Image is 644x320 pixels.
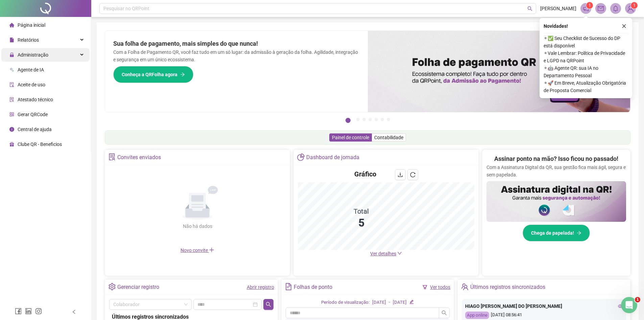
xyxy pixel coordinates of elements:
[442,310,447,316] span: search
[527,6,532,11] span: search
[35,308,42,315] span: instagram
[321,299,369,306] div: Período de visualização:
[117,281,159,293] div: Gerenciar registro
[15,308,22,315] span: facebook
[9,142,14,147] span: gift
[9,97,14,102] span: solution
[18,22,45,28] span: Página inicial
[583,5,589,12] span: notification
[465,302,623,310] div: HIAGO [PERSON_NAME] DO [PERSON_NAME]
[465,312,623,319] div: [DATE] 08:56:41
[285,283,292,290] span: file-text
[523,225,590,241] button: Chega de papelada!
[332,135,369,140] span: Painel de controle
[387,118,390,121] button: 7
[113,66,193,83] button: Conheça a QRFolha agora
[356,118,360,121] button: 2
[9,112,14,117] span: qrcode
[544,49,628,64] span: ⚬ Vale Lembrar: Política de Privacidade e LGPD na QRPoint
[618,304,623,308] span: eye
[633,3,636,8] span: 1
[465,312,489,319] div: App online
[18,82,45,87] span: Aceite de uso
[9,38,14,42] span: file
[18,127,52,132] span: Central de ajuda
[180,72,185,77] span: arrow-right
[18,97,53,102] span: Atestado técnico
[109,283,116,290] span: setting
[9,52,14,57] span: lock
[410,172,415,177] span: reload
[393,299,407,306] div: [DATE]
[531,229,574,237] span: Chega de papelada!
[544,22,568,30] span: Novidades !
[586,2,593,9] sup: 1
[430,284,450,290] a: Ver todos
[362,118,366,121] button: 3
[181,248,214,253] span: Novo convite
[577,231,581,235] span: arrow-right
[374,135,403,140] span: Contabilidade
[18,67,44,72] span: Agente de IA
[18,37,39,43] span: Relatórios
[18,142,62,147] span: Clube QR - Beneficios
[18,112,48,117] span: Gerar QRCode
[368,31,630,112] img: banner%2F8d14a306-6205-4263-8e5b-06e9a85ad873.png
[635,297,640,302] span: 1
[375,118,378,121] button: 5
[18,52,48,58] span: Administração
[9,127,14,132] span: info-circle
[9,23,14,27] span: home
[306,152,359,163] div: Dashboard de jornada
[381,118,384,121] button: 6
[613,5,619,12] span: bell
[25,308,32,315] span: linkedin
[109,153,116,161] span: solution
[544,64,628,79] span: ⚬ 🤖 Agente QR: sua IA no Departamento Pessoal
[247,284,274,290] a: Abrir registro
[621,297,637,313] iframe: Intercom live chat
[117,152,161,163] div: Convites enviados
[113,48,360,63] p: Com a Folha de Pagamento QR, você faz tudo em um só lugar: da admissão à geração da folha. Agilid...
[397,251,402,256] span: down
[389,299,390,306] div: -
[625,3,636,14] img: 76248
[461,283,468,290] span: team
[398,172,403,177] span: download
[297,153,304,161] span: pie-chart
[370,251,396,256] span: Ver detalhes
[345,118,351,123] button: 1
[9,82,14,87] span: audit
[470,281,545,293] div: Últimos registros sincronizados
[368,118,372,121] button: 4
[598,5,604,12] span: mail
[370,251,402,256] a: Ver detalhes down
[631,2,638,9] sup: Atualize o seu contato no menu Meus Dados
[423,285,427,290] span: filter
[113,39,360,48] h2: Sua folha de pagamento, mais simples do que nunca!
[372,299,386,306] div: [DATE]
[72,310,76,314] span: left
[486,164,626,178] p: Com a Assinatura Digital da QR, sua gestão fica mais ágil, segura e sem papelada.
[166,222,229,230] div: Não há dados
[122,71,177,78] span: Conheça a QRFolha agora
[622,24,626,28] span: close
[544,79,628,94] span: ⚬ 🚀 Em Breve, Atualização Obrigatória de Proposta Comercial
[494,154,618,164] h2: Assinar ponto na mão? Isso ficou no passado!
[354,169,376,179] h4: Gráfico
[486,181,626,222] img: banner%2F02c71560-61a6-44d4-94b9-c8ab97240462.png
[409,300,414,304] span: edit
[209,247,214,253] span: plus
[540,5,576,12] span: [PERSON_NAME]
[266,302,271,307] span: search
[294,281,332,293] div: Folhas de ponto
[589,3,591,8] span: 1
[544,35,628,49] span: ⚬ ✅ Seu Checklist de Sucesso do DP está disponível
